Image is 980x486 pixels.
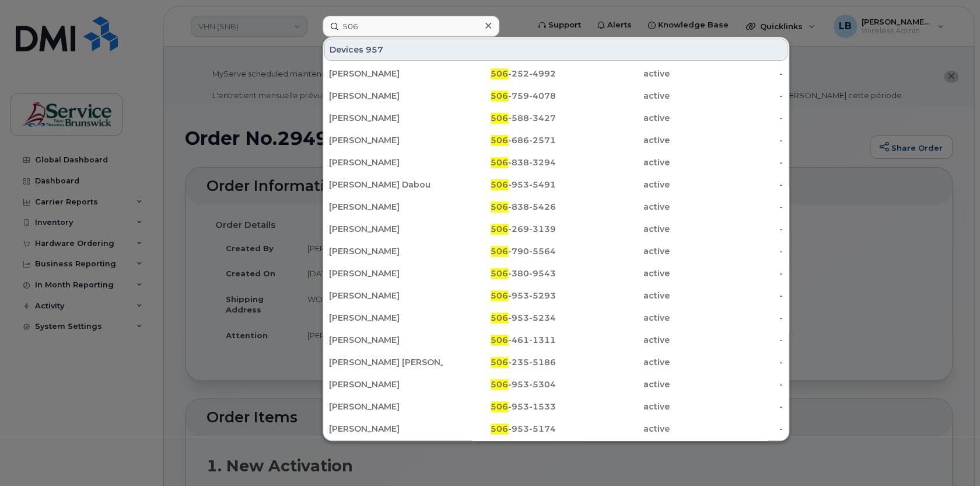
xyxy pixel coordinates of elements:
[670,356,783,368] div: -
[329,112,443,124] div: [PERSON_NAME]
[491,268,508,279] span: 506
[443,223,556,235] div: -269-3139
[670,268,783,279] div: -
[670,201,783,213] div: -
[556,68,670,79] div: active
[491,246,508,256] span: 506
[329,157,443,168] div: [PERSON_NAME]
[491,357,508,367] span: 506
[491,379,508,390] span: 506
[491,290,508,301] span: 506
[324,130,787,151] a: [PERSON_NAME]506-686-2571active-
[491,135,508,145] span: 506
[556,179,670,190] div: active
[324,263,787,284] a: [PERSON_NAME]506-380-9543active-
[556,268,670,279] div: active
[556,379,670,390] div: active
[324,107,787,129] a: [PERSON_NAME]506-588-3427active-
[443,157,556,168] div: -838-3294
[329,356,443,368] div: [PERSON_NAME] [PERSON_NAME]
[670,68,783,79] div: -
[329,290,443,301] div: [PERSON_NAME]
[556,356,670,368] div: active
[324,174,787,195] a: [PERSON_NAME] Dabou506-953-5491active-
[324,196,787,217] a: [PERSON_NAME]506-838-5426active-
[491,335,508,345] span: 506
[491,202,508,212] span: 506
[556,134,670,146] div: active
[329,268,443,279] div: [PERSON_NAME]
[670,223,783,235] div: -
[329,334,443,346] div: [PERSON_NAME]
[670,312,783,324] div: -
[556,401,670,412] div: active
[324,241,787,262] a: [PERSON_NAME]506-790-5564active-
[443,112,556,124] div: -588-3427
[324,285,787,306] a: [PERSON_NAME]506-953-5293active-
[324,329,787,350] a: [PERSON_NAME]506-461-1311active-
[443,90,556,102] div: -759-4078
[443,423,556,435] div: -953-5174
[556,245,670,257] div: active
[324,374,787,395] a: [PERSON_NAME]506-953-5304active-
[670,179,783,190] div: -
[324,85,787,106] a: [PERSON_NAME]506-759-4078active-
[556,334,670,346] div: active
[491,423,508,434] span: 506
[443,356,556,368] div: -235-5186
[670,379,783,390] div: -
[329,223,443,235] div: [PERSON_NAME]
[443,245,556,257] div: -790-5564
[443,201,556,213] div: -838-5426
[491,179,508,190] span: 506
[329,245,443,257] div: [PERSON_NAME]
[329,379,443,390] div: [PERSON_NAME]
[491,91,508,101] span: 506
[443,134,556,146] div: -686-2571
[491,313,508,323] span: 506
[670,401,783,412] div: -
[556,157,670,168] div: active
[329,201,443,213] div: [PERSON_NAME]
[670,90,783,102] div: -
[443,290,556,301] div: -953-5293
[324,39,787,61] div: Devices
[491,224,508,234] span: 506
[556,223,670,235] div: active
[324,63,787,84] a: [PERSON_NAME]506-252-4992active-
[556,112,670,124] div: active
[556,290,670,301] div: active
[670,423,783,435] div: -
[329,423,443,435] div: [PERSON_NAME]
[329,90,443,102] div: [PERSON_NAME]
[324,152,787,173] a: [PERSON_NAME]506-838-3294active-
[329,68,443,79] div: [PERSON_NAME]
[491,157,508,168] span: 506
[491,401,508,412] span: 506
[556,90,670,102] div: active
[670,157,783,168] div: -
[443,312,556,324] div: -953-5234
[556,423,670,435] div: active
[324,418,787,439] a: [PERSON_NAME]506-953-5174active-
[443,68,556,79] div: -252-4992
[443,334,556,346] div: -461-1311
[556,201,670,213] div: active
[324,218,787,239] a: [PERSON_NAME]506-269-3139active-
[670,134,783,146] div: -
[491,113,508,123] span: 506
[670,334,783,346] div: -
[324,352,787,373] a: [PERSON_NAME] [PERSON_NAME]506-235-5186active-
[670,290,783,301] div: -
[329,312,443,324] div: [PERSON_NAME]
[443,401,556,412] div: -953-1533
[491,68,508,79] span: 506
[556,312,670,324] div: active
[443,268,556,279] div: -380-9543
[329,134,443,146] div: [PERSON_NAME]
[670,112,783,124] div: -
[329,179,443,190] div: [PERSON_NAME] Dabou
[670,245,783,257] div: -
[324,307,787,328] a: [PERSON_NAME]506-953-5234active-
[324,396,787,417] a: [PERSON_NAME]506-953-1533active-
